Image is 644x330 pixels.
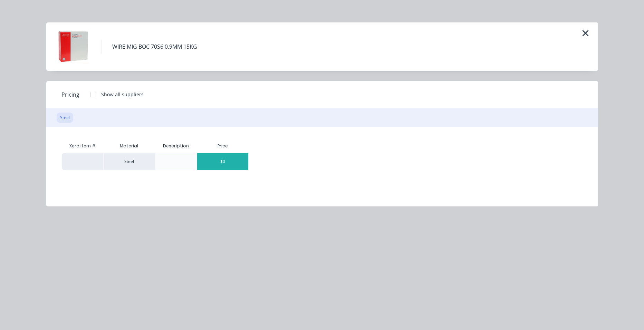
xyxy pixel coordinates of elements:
div: Show all suppliers [101,91,144,98]
div: WIRE MIG BOC 70S6 0.9MM 15KG [112,42,197,51]
span: Pricing [61,90,79,99]
div: Material [103,139,155,153]
div: Steel [103,153,155,170]
div: Price [197,139,249,153]
div: Description [157,137,194,155]
div: Steel [57,113,73,123]
div: Xero Item # [62,139,103,153]
div: $0 [197,153,248,170]
img: WIRE MIG BOC 70S6 0.9MM 15KG [57,29,91,64]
